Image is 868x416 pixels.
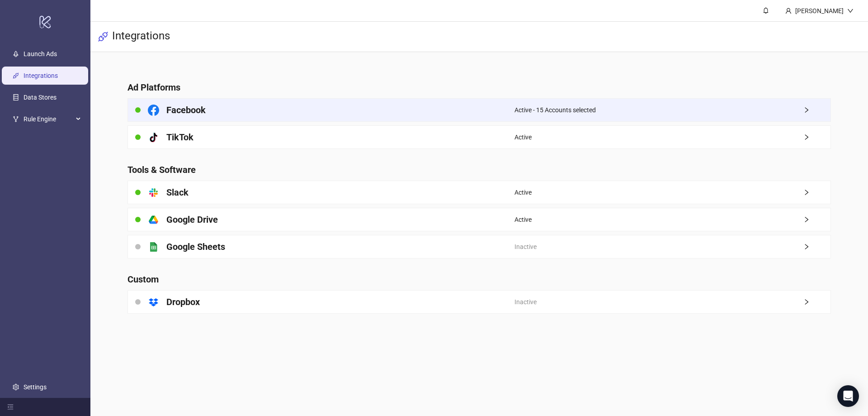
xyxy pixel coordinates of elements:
a: TikTokActiveright [127,125,831,149]
h4: Google Drive [166,213,218,226]
h4: Tools & Software [127,163,831,176]
h3: Integrations [112,29,170,44]
a: Launch Ads [24,51,57,58]
h4: Custom [127,273,831,286]
span: right [803,107,830,113]
div: Open Intercom Messenger [837,385,859,407]
span: fork [13,116,19,123]
a: DropboxInactiveright [127,290,831,314]
span: Active [514,215,532,225]
span: down [847,8,854,14]
span: Active - 15 Accounts selected [514,105,596,115]
span: bell [763,7,769,14]
h4: Slack [166,186,189,199]
a: FacebookActive - 15 Accounts selectedright [127,98,831,122]
div: [PERSON_NAME] [792,6,847,16]
h4: Google Sheets [166,240,225,253]
a: Integrations [24,72,58,80]
span: right [803,216,830,223]
h4: Ad Platforms [127,81,831,94]
span: Active [514,187,532,197]
h4: Facebook [166,104,206,116]
span: user [785,8,792,14]
span: Rule Engine [24,110,73,129]
span: right [803,299,830,305]
h4: TikTok [166,131,193,143]
span: right [803,244,830,250]
h4: Dropbox [166,296,200,308]
span: Inactive [514,242,537,252]
a: SlackActiveright [127,181,831,204]
span: right [803,189,830,196]
a: Google DriveActiveright [127,208,831,231]
span: api [98,31,108,42]
span: Inactive [514,297,537,307]
span: Active [514,132,532,142]
span: right [803,134,830,140]
a: Settings [24,383,47,391]
a: Google SheetsInactiveright [127,235,831,258]
span: menu-fold [7,404,14,410]
a: Data Stores [24,94,57,101]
